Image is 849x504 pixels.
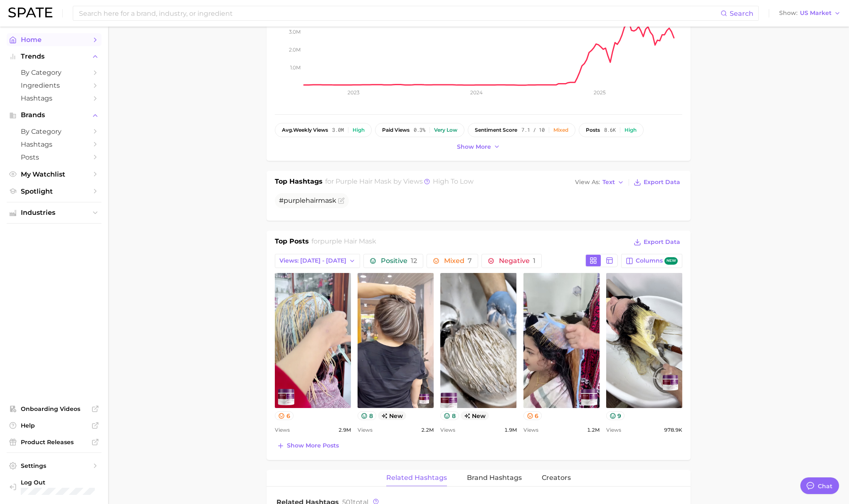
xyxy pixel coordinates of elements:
[632,177,682,188] button: Export Data
[282,127,293,133] abbr: average
[7,125,101,138] a: by Category
[440,411,459,420] button: 8
[21,69,87,76] span: by Category
[21,128,87,135] span: by Category
[7,50,101,63] button: Trends
[411,257,417,265] span: 12
[375,123,464,137] button: paid views0.3%Very low
[275,425,290,435] span: Views
[644,238,680,246] span: Export Data
[467,474,522,482] span: Brand Hashtags
[325,177,474,188] h2: for by Views
[275,411,294,420] button: 6
[632,236,682,248] button: Export Data
[21,187,87,195] span: Spotlight
[21,462,87,470] span: Settings
[332,127,344,133] span: 3.0m
[587,425,600,435] span: 1.2m
[433,177,474,185] span: high to low
[7,168,101,181] a: My Watchlist
[275,177,323,188] h1: Top Hashtags
[575,180,600,184] span: View As
[521,127,545,133] span: 7.1 / 10
[21,479,96,486] span: Log Out
[21,422,87,429] span: Help
[573,177,626,188] button: View AsText
[8,7,52,17] img: SPATE
[644,179,680,186] span: Export Data
[21,81,87,89] span: Ingredients
[7,476,101,497] a: Log out. Currently logged in with e-mail leon@palladiobeauty.com.
[440,425,455,435] span: Views
[523,411,542,420] button: 6
[21,153,87,161] span: Posts
[378,411,407,420] span: new
[21,140,87,148] span: Hashtags
[621,254,682,268] button: Columnsnew
[7,419,101,432] a: Help
[475,127,517,133] span: sentiment score
[7,403,101,415] a: Onboarding Videos
[289,47,301,53] tspan: 2.0m
[7,66,101,79] a: by Category
[553,127,568,133] div: Mixed
[421,425,434,435] span: 2.2m
[21,170,87,178] span: My Watchlist
[279,257,346,264] span: Views: [DATE] - [DATE]
[7,207,101,219] button: Industries
[338,425,351,435] span: 2.9m
[777,8,843,19] button: ShowUS Market
[602,180,615,184] span: Text
[275,254,360,268] button: Views: [DATE] - [DATE]
[604,127,616,133] span: 8.6k
[606,425,621,435] span: Views
[386,474,447,482] span: Related Hashtags
[358,425,373,435] span: Views
[664,257,678,265] span: new
[624,127,637,133] div: High
[7,460,101,472] a: Settings
[636,257,678,265] span: Columns
[444,258,472,264] span: Mixed
[457,143,491,150] span: Show more
[586,127,600,133] span: posts
[279,197,336,204] span: #
[461,411,489,420] span: new
[358,411,376,420] button: 8
[381,258,417,264] span: Positive
[275,236,309,249] h1: Top Posts
[311,236,376,249] h2: for
[78,6,721,20] input: Search here for a brand, industry, or ingredient
[338,197,345,204] button: Flag as miscategorized or irrelevant
[7,436,101,448] a: Product Releases
[320,237,376,245] span: purple hair mask
[21,209,87,216] span: Industries
[275,440,341,452] button: Show more posts
[414,127,425,133] span: 0.3%
[7,138,101,151] a: Hashtags
[779,11,797,15] span: Show
[21,111,87,119] span: Brands
[504,425,517,435] span: 1.9m
[284,197,306,204] span: purple
[7,151,101,164] a: Posts
[275,123,372,137] button: avg.weekly views3.0mHigh
[468,123,575,137] button: sentiment score7.1 / 10Mixed
[542,474,571,482] span: Creators
[434,127,457,133] div: Very low
[533,257,536,265] span: 1
[21,405,87,413] span: Onboarding Videos
[336,177,392,185] span: purple hair mask
[7,109,101,121] button: Brands
[606,411,625,420] button: 9
[523,425,538,435] span: Views
[468,257,472,265] span: 7
[470,89,483,96] tspan: 2024
[455,141,502,152] button: Show more
[353,127,365,133] div: High
[21,94,87,102] span: Hashtags
[7,185,101,198] a: Spotlight
[348,89,360,96] tspan: 2023
[594,89,606,96] tspan: 2025
[21,53,87,60] span: Trends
